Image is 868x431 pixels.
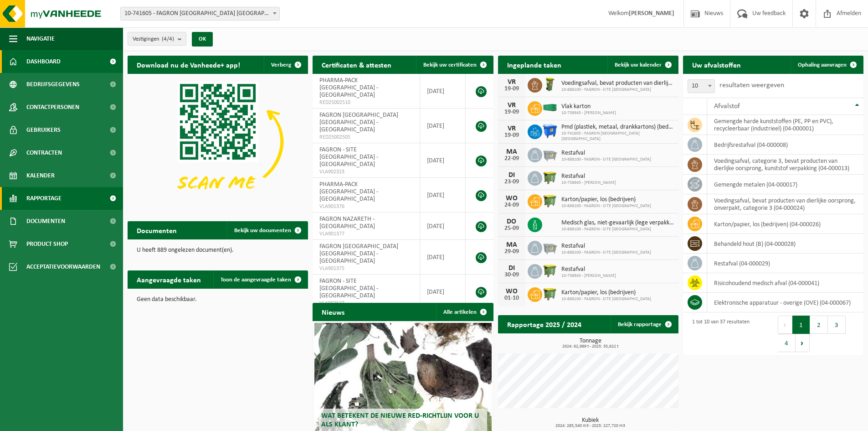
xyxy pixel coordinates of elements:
[503,156,521,162] div: 22-09
[503,102,521,109] div: VR
[503,338,678,349] h3: Tonnage
[798,62,847,68] span: Ophaling aanvragen
[542,286,558,301] img: WB-1100-HPE-GN-50
[319,112,398,133] span: FAGRON [GEOGRAPHIC_DATA] [GEOGRAPHIC_DATA] - [GEOGRAPHIC_DATA]
[26,50,61,73] span: Dashboard
[319,134,413,141] span: RED25002505
[319,230,413,238] span: VLA901377
[137,247,299,254] p: U heeft 889 ongelezen document(en).
[227,221,307,239] a: Bekijk uw documenten
[26,73,80,96] span: Bedrijfsgegevens
[611,315,678,333] a: Bekijk rapportage
[319,216,375,230] span: FAGRON NAZARETH - [GEOGRAPHIC_DATA]
[561,196,651,203] span: Karton/papier, los (bedrijven)
[561,180,616,186] span: 10-738945 - [PERSON_NAME]
[503,171,521,179] div: DI
[319,181,378,203] span: PHARMA-PACK [GEOGRAPHIC_DATA] - [GEOGRAPHIC_DATA]
[707,234,863,254] td: behandeld hout (B) (04-000028)
[420,275,466,309] td: [DATE]
[503,295,521,301] div: 01-10
[503,148,521,156] div: MA
[26,233,68,255] span: Product Shop
[542,239,558,255] img: WB-2500-GAL-GY-04
[128,74,308,209] img: Download de VHEPlus App
[436,303,493,321] a: Alle artikelen
[213,270,307,289] a: Toon de aangevraagde taken
[503,225,521,232] div: 25-09
[121,7,279,20] span: 10-741605 - FAGRON BELGIUM NV - NAZARETH
[416,56,493,74] a: Bekijk uw certificaten
[542,104,558,112] img: HK-XC-40-GN-00
[503,132,521,139] div: 19-09
[319,265,413,272] span: VLA901375
[688,80,714,93] span: 10
[607,56,678,74] a: Bekijk uw kalender
[26,164,55,187] span: Kalender
[26,255,100,278] span: Acceptatievoorwaarden
[319,243,398,265] span: FAGRON [GEOGRAPHIC_DATA] [GEOGRAPHIC_DATA] - [GEOGRAPHIC_DATA]
[561,150,651,157] span: Restafval
[561,87,674,93] span: 10-888100 - FAGRON - SITE [GEOGRAPHIC_DATA]
[561,273,616,279] span: 10-738945 - [PERSON_NAME]
[503,86,521,92] div: 19-09
[503,179,521,185] div: 23-09
[561,289,651,296] span: Karton/papier, los (bedrijven)
[796,334,810,352] button: Next
[688,315,750,353] div: 1 tot 10 van 37 resultaten
[128,270,210,288] h2: Aangevraagde taken
[420,178,466,213] td: [DATE]
[26,187,62,210] span: Rapportage
[234,228,291,234] span: Bekijk uw documenten
[683,56,750,73] h2: Uw afvalstoffen
[26,96,79,119] span: Contactpersonen
[503,109,521,115] div: 19-09
[503,125,521,132] div: VR
[707,135,863,155] td: bedrijfsrestafval (04-000008)
[561,173,616,180] span: Restafval
[778,316,792,334] button: Previous
[420,240,466,275] td: [DATE]
[561,157,651,162] span: 10-888100 - FAGRON - SITE [GEOGRAPHIC_DATA]
[319,203,413,210] span: VLA901376
[542,146,558,162] img: WB-2500-GAL-GY-04
[420,213,466,240] td: [DATE]
[542,193,558,208] img: WB-1100-HPE-GN-50
[542,263,558,278] img: WB-1100-HPE-GN-50
[688,79,715,93] span: 10
[503,249,521,255] div: 29-09
[615,62,662,68] span: Bekijk uw kalender
[26,27,55,50] span: Navigatie
[503,265,521,272] div: DI
[707,194,863,214] td: voedingsafval, bevat producten van dierlijke oorsprong, onverpakt, categorie 3 (04-000024)
[498,56,570,73] h2: Ingeplande taken
[792,316,810,334] button: 1
[791,56,863,74] a: Ophaling aanvragen
[707,214,863,234] td: karton/papier, los (bedrijven) (04-000026)
[128,56,249,73] h2: Download nu de Vanheede+ app!
[778,334,796,352] button: 4
[828,316,846,334] button: 3
[319,278,378,299] span: FAGRON - SITE [GEOGRAPHIC_DATA] - [GEOGRAPHIC_DATA]
[133,32,174,46] span: Vestigingen
[503,218,521,225] div: DO
[561,243,651,250] span: Restafval
[128,32,186,46] button: Vestigingen(4/4)
[561,103,616,110] span: Vlak karton
[26,141,62,164] span: Contracten
[420,74,466,109] td: [DATE]
[561,110,616,116] span: 10-738945 - [PERSON_NAME]
[503,78,521,86] div: VR
[162,36,174,42] count: (4/4)
[561,203,651,209] span: 10-888100 - FAGRON - SITE [GEOGRAPHIC_DATA]
[420,109,466,143] td: [DATE]
[542,77,558,92] img: WB-0060-HPE-GN-50
[707,175,863,194] td: gemengde metalen (04-000017)
[221,277,291,283] span: Toon de aangevraagde taken
[271,62,291,68] span: Verberg
[192,32,213,47] button: OK
[498,315,591,333] h2: Rapportage 2025 / 2024
[503,424,678,428] span: 2024: 285,540 m3 - 2025: 227,720 m3
[503,195,521,202] div: WO
[503,344,678,349] span: 2024: 62,989 t - 2025: 35,622 t
[503,288,521,295] div: WO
